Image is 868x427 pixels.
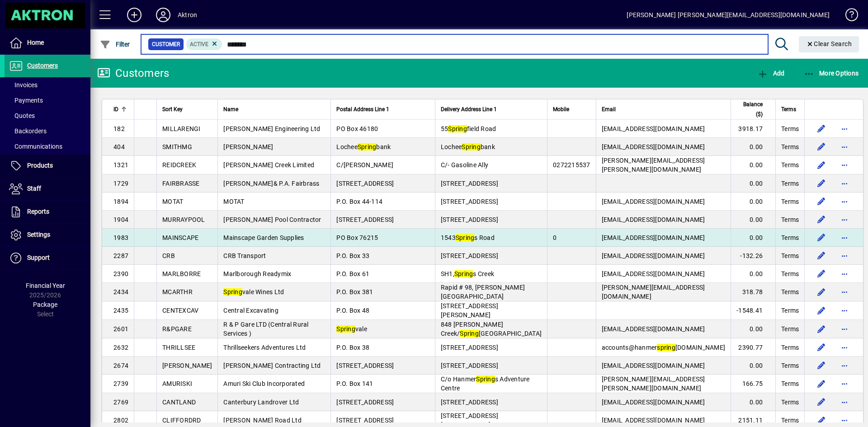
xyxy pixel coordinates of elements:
[602,344,726,351] span: accounts@hanmer [DOMAIN_NAME]
[837,267,852,281] button: More options
[731,229,775,247] td: 0.00
[441,344,498,351] span: [STREET_ADDRESS]
[33,301,57,308] span: Package
[113,180,128,187] span: 1729
[113,362,128,369] span: 2674
[602,325,705,333] span: [EMAIL_ADDRESS][DOMAIN_NAME]
[553,104,590,114] div: Mobile
[27,162,53,169] span: Products
[814,158,828,172] button: Edit
[162,417,201,424] span: CLIFFORDRD
[113,104,118,114] span: ID
[731,211,775,229] td: 0.00
[731,247,775,265] td: -132.26
[802,65,861,81] button: More Options
[781,324,799,333] span: Terms
[5,139,90,154] a: Communications
[837,395,852,409] button: More options
[837,158,852,172] button: More options
[120,7,149,23] button: Add
[553,104,569,114] span: Mobile
[223,161,314,169] span: [PERSON_NAME] Creek Limited
[781,343,799,352] span: Terms
[223,288,284,296] span: vale Wines Ltd
[602,375,705,392] span: [PERSON_NAME][EMAIL_ADDRESS][PERSON_NAME][DOMAIN_NAME]
[113,270,128,277] span: 2390
[602,362,705,369] span: [EMAIL_ADDRESS][DOMAIN_NAME]
[186,38,222,50] mat-chip: Activation Status: Active
[814,249,828,263] button: Edit
[839,2,857,31] a: Knowledge Base
[336,417,394,424] span: [STREET_ADDRESS]
[804,70,859,77] span: More Options
[162,198,183,205] span: MOTAT
[602,143,705,150] span: [EMAIL_ADDRESS][DOMAIN_NAME]
[441,125,496,132] span: 55 field Road
[223,216,321,223] span: [PERSON_NAME] Pool Contractor
[223,104,238,114] span: Name
[336,362,394,369] span: [STREET_ADDRESS]
[27,62,58,69] span: Customers
[5,201,90,223] a: Reports
[223,270,291,277] span: Marlborough Readymix
[553,234,557,241] span: 0
[336,325,367,333] span: vale
[97,66,169,80] div: Customers
[223,399,299,406] span: Canterbury Landrover Ltd
[162,216,205,223] span: MURRAYPOOL
[113,104,128,114] div: ID
[336,161,393,169] span: C/[PERSON_NAME]
[837,358,852,373] button: More options
[5,77,90,93] a: Invoices
[336,180,394,187] span: [STREET_ADDRESS]
[814,340,828,355] button: Edit
[781,233,799,242] span: Terms
[5,224,90,246] a: Settings
[454,270,473,277] em: Spring
[113,288,128,296] span: 2434
[731,375,775,393] td: 166.75
[223,180,319,187] span: [PERSON_NAME]& P.A. Fairbrass
[113,380,128,387] span: 2739
[336,198,382,205] span: P.O. Box 44-114
[731,156,775,174] td: 0.00
[336,288,373,296] span: P.O. Box 381
[336,399,394,406] span: [STREET_ADDRESS]
[113,252,128,259] span: 2287
[162,125,201,132] span: MILLARENGI
[5,123,90,139] a: Backorders
[190,41,208,47] span: Active
[736,99,763,119] span: Balance ($)
[5,247,90,269] a: Support
[27,208,49,215] span: Reports
[781,197,799,206] span: Terms
[113,198,128,205] span: 1894
[223,234,304,241] span: Mainscape Garden Supplies
[806,40,852,47] span: Clear Search
[731,192,775,211] td: 0.00
[162,362,212,369] span: [PERSON_NAME]
[162,143,192,150] span: SMITHMG
[113,216,128,223] span: 1904
[162,180,200,187] span: FAIRBRASSE
[799,36,859,52] button: Clear
[162,325,192,333] span: R&PGARE
[162,104,183,114] span: Sort Key
[757,70,784,77] span: Add
[755,65,787,81] button: Add
[448,125,467,132] em: Spring
[223,307,278,314] span: Central Excavating
[731,283,775,301] td: 318.78
[460,330,479,337] em: Spring
[602,417,705,424] span: [EMAIL_ADDRESS][DOMAIN_NAME]
[602,198,705,205] span: [EMAIL_ADDRESS][DOMAIN_NAME]
[336,104,389,114] span: Postal Address Line 1
[731,301,775,320] td: -1548.41
[223,252,266,259] span: CRB Transport
[223,143,273,150] span: [PERSON_NAME]
[814,230,828,245] button: Edit
[837,376,852,391] button: More options
[27,231,50,238] span: Settings
[441,104,497,114] span: Delivery Address Line 1
[602,252,705,259] span: [EMAIL_ADDRESS][DOMAIN_NAME]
